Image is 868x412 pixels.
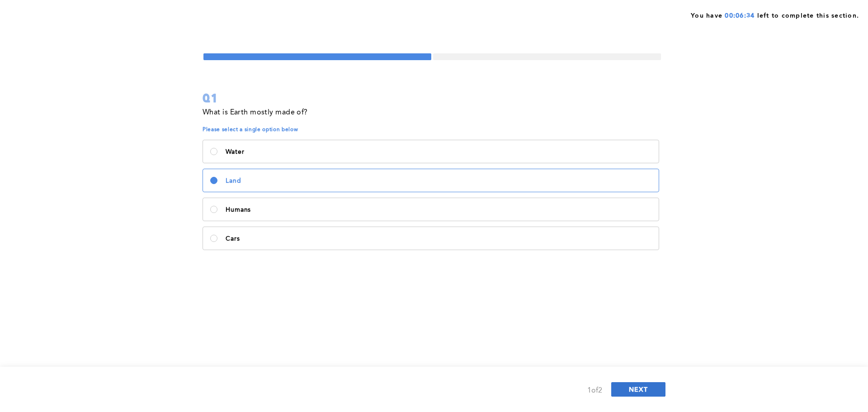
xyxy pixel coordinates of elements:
[203,106,308,119] p: What is Earth mostly made of?
[629,385,648,393] span: NEXT
[226,177,651,185] p: Land
[226,206,651,213] p: Humans
[203,90,662,106] div: Q1
[725,13,755,19] span: 00:06:34
[587,384,602,397] div: 1 of 2
[226,148,651,156] p: Water
[203,126,662,133] span: Please select a single option below
[611,382,665,397] button: NEXT
[226,235,651,242] p: Cars
[691,9,859,20] span: You have left to complete this section.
